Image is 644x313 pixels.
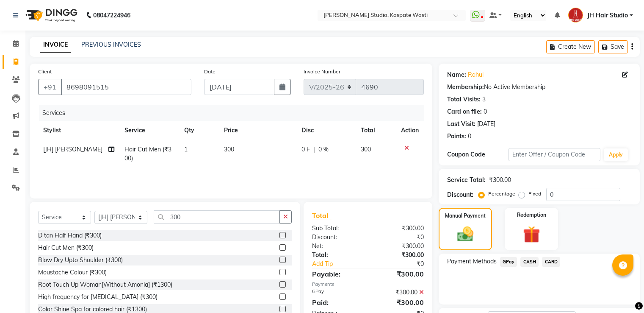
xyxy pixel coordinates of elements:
[38,280,172,289] div: Root Touch Up Woman[Without Amonia] (₹1300)
[587,11,628,20] span: JH Hair Studio
[447,83,631,92] div: No Active Membership
[38,121,119,140] th: Stylist
[43,145,102,153] span: [JH] [PERSON_NAME]
[38,293,158,302] div: High frequency for [MEDICAL_DATA] (₹300)
[81,41,141,48] a: PREVIOUS INVOICES
[489,176,511,184] div: ₹300.00
[38,79,62,95] button: +91
[312,211,332,220] span: Total
[447,120,475,129] div: Last Visit:
[528,190,541,198] label: Fixed
[447,150,509,159] div: Coupon Code
[38,231,102,240] div: D tan Half Hand (₹300)
[452,225,478,243] img: _cash.svg
[546,40,595,53] button: Create New
[306,251,368,260] div: Total:
[306,288,368,297] div: GPay
[488,190,515,198] label: Percentage
[447,95,481,104] div: Total Visits:
[179,121,219,140] th: Qty
[124,145,171,162] span: Hair Cut Men (₹300)
[119,121,179,140] th: Service
[509,148,601,161] input: Enter Offer / Coupon Code
[306,297,368,307] div: Paid:
[312,281,424,288] div: Payments
[447,257,497,266] span: Payment Methods
[224,145,234,153] span: 300
[447,83,484,92] div: Membership:
[500,257,517,267] span: GPay
[219,121,296,140] th: Price
[468,132,471,141] div: 0
[306,233,368,242] div: Discount:
[306,224,368,233] div: Sub Total:
[61,79,191,95] input: Search by Name/Mobile/Email/Code
[368,242,430,251] div: ₹300.00
[306,269,368,279] div: Payable:
[304,68,340,75] label: Invoice Number
[368,288,430,297] div: ₹300.00
[204,68,216,75] label: Date
[22,3,80,27] img: logo
[40,37,71,53] a: INVOICE
[447,107,482,116] div: Card on file:
[361,145,371,153] span: 300
[517,211,546,219] label: Redemption
[447,132,466,141] div: Points:
[368,233,430,242] div: ₹0
[154,210,280,224] input: Search or Scan
[447,70,466,79] div: Name:
[396,121,424,140] th: Action
[38,256,123,265] div: Blow Dry Upto Shoulder (₹300)
[482,95,486,104] div: 3
[368,269,430,279] div: ₹300.00
[445,212,486,220] label: Manual Payment
[296,121,356,140] th: Disc
[447,190,473,199] div: Discount:
[378,260,430,268] div: ₹0
[313,145,315,154] span: |
[542,257,560,267] span: CARD
[604,148,628,161] button: Apply
[184,145,188,153] span: 1
[468,70,484,79] a: Rahul
[301,145,310,154] span: 0 F
[368,297,430,307] div: ₹300.00
[518,224,545,245] img: _gift.svg
[368,224,430,233] div: ₹300.00
[477,120,495,129] div: [DATE]
[306,242,368,251] div: Net:
[38,243,94,252] div: Hair Cut Men (₹300)
[93,3,130,27] b: 08047224946
[38,268,107,277] div: Moustache Colour (₹300)
[356,121,396,140] th: Total
[306,260,378,268] a: Add Tip
[39,105,430,121] div: Services
[447,176,486,184] div: Service Total:
[484,107,487,116] div: 0
[368,251,430,260] div: ₹300.00
[318,145,329,154] span: 0 %
[568,8,583,22] img: JH Hair Studio
[38,68,52,75] label: Client
[520,257,539,267] span: CASH
[598,40,628,53] button: Save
